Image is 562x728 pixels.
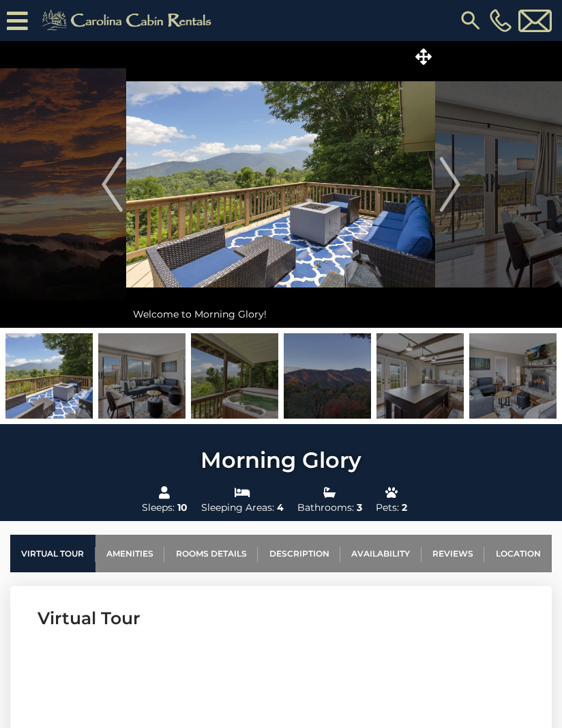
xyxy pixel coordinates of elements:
[95,535,165,572] a: Amenities
[98,333,186,419] img: 164767109
[35,7,223,34] img: Khaki-logo.png
[191,333,278,419] img: 164767143
[439,157,460,212] img: arrow
[436,41,464,328] button: Next
[486,9,515,32] a: [PHONE_NUMBER]
[10,535,95,572] a: Virtual Tour
[458,8,483,33] img: search-regular.svg
[126,300,435,328] div: Welcome to Morning Glory!
[284,333,371,419] img: 164796851
[258,535,340,572] a: Description
[38,606,524,630] h3: Virtual Tour
[484,535,552,572] a: Location
[376,333,464,419] img: 164767122
[421,535,485,572] a: Reviews
[164,535,258,572] a: Rooms Details
[5,333,93,419] img: 164767145
[98,41,127,328] button: Previous
[340,535,421,572] a: Availability
[102,157,122,212] img: arrow
[469,333,557,419] img: 164767110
